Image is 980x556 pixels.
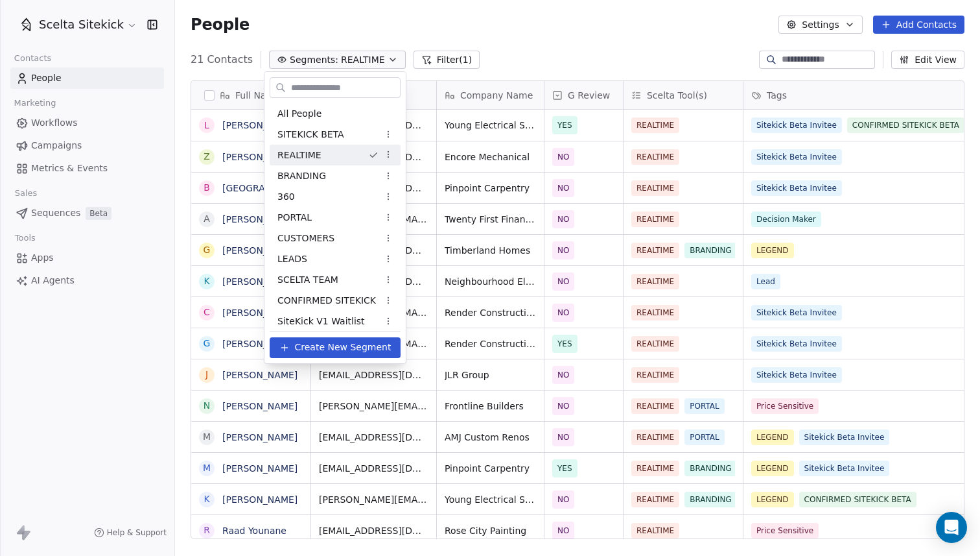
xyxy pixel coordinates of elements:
span: REALTIME [277,149,321,162]
span: SiteKick V1 Waitlist [277,315,365,328]
span: All People [277,107,321,121]
span: LEADS [277,252,307,266]
button: Create New Segment [270,337,401,358]
span: PORTAL [277,211,312,224]
span: 360 [277,190,295,204]
div: Suggestions [270,103,401,332]
span: BRANDING [277,169,326,183]
span: Create New Segment [295,341,391,354]
span: SCELTA TEAM [277,273,338,287]
span: CONFIRMED SITEKICK [277,294,376,308]
span: SITEKICK BETA [277,128,344,141]
span: CUSTOMERS [277,232,334,245]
